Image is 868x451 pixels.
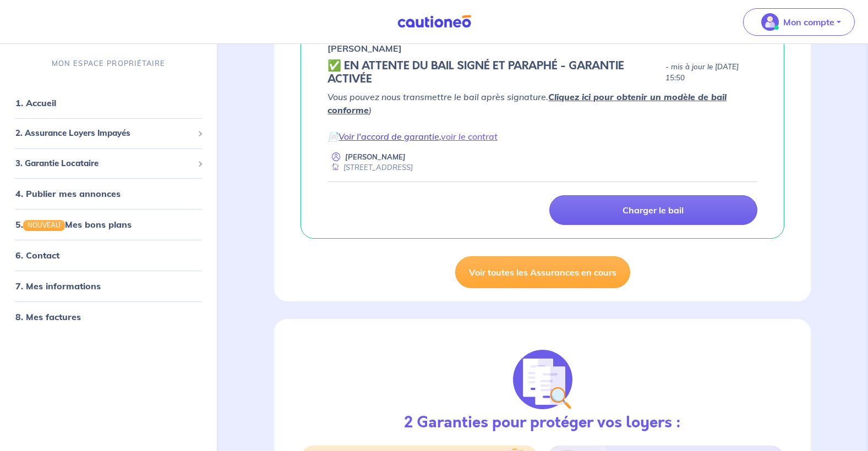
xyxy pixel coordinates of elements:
a: 4. Publier mes annonces [15,188,121,199]
a: 6. Contact [15,250,59,261]
div: 6. Contact [4,244,212,266]
div: 2. Assurance Loyers Impayés [4,123,212,144]
a: Voir toutes les Assurances en cours [455,256,630,288]
div: [STREET_ADDRESS] [327,162,413,173]
div: 3. Garantie Locataire [4,153,212,174]
a: Voir l'accord de garantie [339,131,439,142]
p: [PERSON_NAME] [327,42,402,55]
div: 7. Mes informations [4,275,212,297]
p: Mon compte [783,15,834,29]
p: Charger le bail [623,205,684,216]
a: 5.NOUVEAUMes bons plans [15,219,132,230]
a: Charger le bail [549,195,757,225]
p: - mis à jour le [DATE] 15:50 [665,62,757,84]
h5: ✅️️️ EN ATTENTE DU BAIL SIGNÉ ET PARAPHÉ - GARANTIE ACTIVÉE [327,59,661,86]
span: 3. Garantie Locataire [15,157,193,170]
div: 8. Mes factures [4,306,212,328]
a: 8. Mes factures [15,311,81,322]
p: [PERSON_NAME] [345,152,406,162]
a: 7. Mes informations [15,280,101,291]
div: state: CONTRACT-SIGNED, Context: IN-LANDLORD,IS-GL-CAUTION-IN-LANDLORD [327,59,757,86]
img: Cautioneo [393,15,476,29]
em: Vous pouvez nous transmettre le bail après signature. ) [327,91,727,116]
h3: 2 Garanties pour protéger vos loyers : [404,414,681,432]
div: 4. Publier mes annonces [4,183,212,205]
em: 📄 , [327,131,498,142]
a: voir le contrat [441,131,498,142]
p: MON ESPACE PROPRIÉTAIRE [52,58,165,69]
button: illu_account_valid_menu.svgMon compte [743,8,855,36]
a: 1. Accueil [15,97,56,108]
span: 2. Assurance Loyers Impayés [15,127,193,140]
img: illu_account_valid_menu.svg [761,13,779,31]
a: Cliquez ici pour obtenir un modèle de bail conforme [327,91,727,116]
div: 1. Accueil [4,92,212,114]
div: 5.NOUVEAUMes bons plans [4,213,212,235]
img: justif-loupe [513,350,572,409]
